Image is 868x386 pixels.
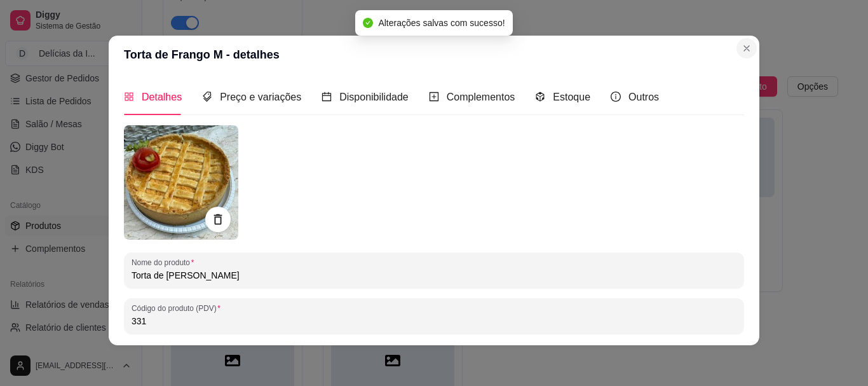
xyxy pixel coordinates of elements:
[447,92,515,102] span: Complementos
[429,92,439,102] span: plus-square
[109,36,759,74] header: Torta de Frango M - detalhes
[322,92,332,102] span: calendar
[124,92,134,102] span: appstore
[124,125,238,239] img: produto
[553,92,590,102] span: Estoque
[132,269,736,282] input: Nome do produto
[220,92,301,102] span: Preço e variações
[628,92,659,102] span: Outros
[736,38,757,59] button: Close
[132,257,198,268] label: Nome do produto
[142,92,182,102] span: Detalhes
[132,303,225,314] label: Código do produto (PDV)
[535,92,545,102] span: code-sandbox
[132,315,736,327] input: Código do produto (PDV)
[363,18,373,28] span: check-circle
[339,92,409,102] span: Disponibilidade
[378,18,505,28] span: Alterações salvas com sucesso!
[611,92,621,102] span: info-circle
[202,92,212,102] span: tags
